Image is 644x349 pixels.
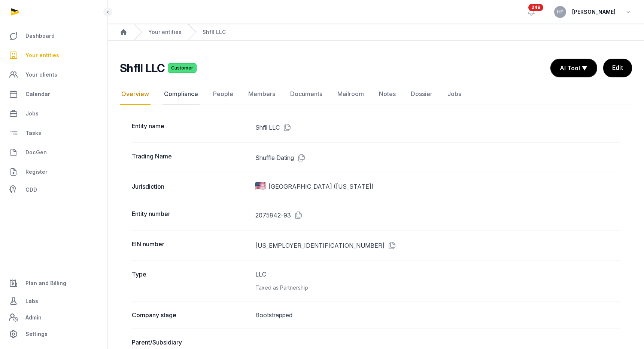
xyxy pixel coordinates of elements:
span: Admin [25,313,42,322]
dd: 2075842-93 [255,209,620,221]
a: Jobs [446,83,463,105]
span: [PERSON_NAME] [572,7,616,16]
a: Members [247,83,277,105]
span: 248 [528,4,543,11]
span: Customer [168,63,197,73]
dt: Jurisdiction [132,182,249,191]
span: Calendar [25,90,50,99]
div: Taxed as Partnership [255,283,620,292]
a: Notes [377,83,397,105]
span: Dashboard [25,31,55,40]
span: Settings [25,330,48,339]
a: Settings [6,325,101,343]
span: Jobs [25,109,39,118]
dd: Shfll LLC [255,121,620,133]
span: CDD [25,185,37,194]
span: Your clients [25,70,57,79]
a: DocGen [6,143,101,161]
dd: LLC [255,270,620,292]
dt: Entity name [132,121,249,133]
button: AI Tool ▼ [551,59,597,77]
span: Register [25,167,48,176]
span: Tasks [25,129,41,138]
a: Labs [6,292,101,310]
span: Labs [25,297,38,306]
a: Admin [6,310,101,325]
a: Tasks [6,124,101,142]
a: Overview [120,83,151,105]
dt: Type [132,270,249,292]
a: Your entities [148,28,182,36]
dt: Trading Name [132,152,249,164]
a: Dashboard [6,27,101,45]
a: Documents [289,83,324,105]
dt: Entity number [132,209,249,221]
h2: Shfll LLC [120,61,165,75]
a: Shfll LLC [203,28,226,36]
a: CDD [6,182,101,197]
button: HF [554,6,566,18]
a: Your clients [6,66,101,84]
a: Plan and Billing [6,274,101,292]
span: DocGen [25,148,47,157]
a: Mailroom [336,83,365,105]
a: Calendar [6,85,101,103]
a: Register [6,163,101,181]
dt: Parent/Subsidiary [132,338,249,347]
a: Compliance [162,83,200,105]
nav: Tabs [120,83,632,105]
a: Your entities [6,46,101,64]
span: Your entities [25,51,59,60]
a: Dossier [409,83,434,105]
span: HF [557,10,563,14]
a: People [212,83,235,105]
dt: EIN number [132,240,249,251]
dt: Company stage [132,311,249,319]
span: [GEOGRAPHIC_DATA] ([US_STATE]) [268,182,374,191]
dd: Shuffle Dating [255,152,620,164]
span: Plan and Billing [25,279,66,288]
a: Edit [603,59,632,77]
a: Jobs [6,105,101,123]
nav: Breadcrumb [108,24,644,41]
dd: Bootstrapped [255,311,620,319]
dd: [US_EMPLOYER_IDENTIFICATION_NUMBER] [255,240,620,251]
